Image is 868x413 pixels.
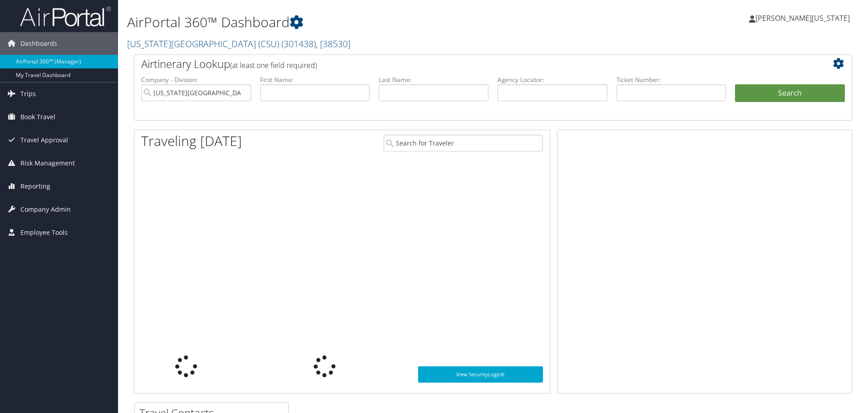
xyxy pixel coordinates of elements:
h2: Airtinerary Lookup [141,56,785,72]
a: [PERSON_NAME][US_STATE] [749,5,859,32]
h1: AirPortal 360™ Dashboard [127,13,615,32]
span: ( 301438 ) [281,38,316,50]
span: Book Travel [20,106,55,128]
span: Risk Management [20,152,75,175]
label: Agency Locator: [498,75,607,84]
span: , [ 38530 ] [316,38,350,50]
label: First Name: [260,75,370,84]
a: [US_STATE][GEOGRAPHIC_DATA] (CSU) [127,38,350,50]
img: airportal-logo.png [20,6,111,27]
label: Ticket Number: [616,75,726,84]
a: View SecurityLogic® [418,366,543,383]
label: Company - Division: [141,75,251,84]
span: Trips [20,83,36,105]
button: Search [735,84,845,102]
span: Travel Approval [20,129,68,151]
span: Reporting [20,175,50,198]
label: Last Name: [379,75,488,84]
span: Dashboards [20,32,57,55]
span: (at least one field required) [230,60,317,70]
span: [PERSON_NAME][US_STATE] [755,13,850,23]
input: Search for Traveler [384,135,543,151]
span: Employee Tools [20,221,68,244]
span: Company Admin [20,198,71,221]
h1: Traveling [DATE] [141,131,242,151]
